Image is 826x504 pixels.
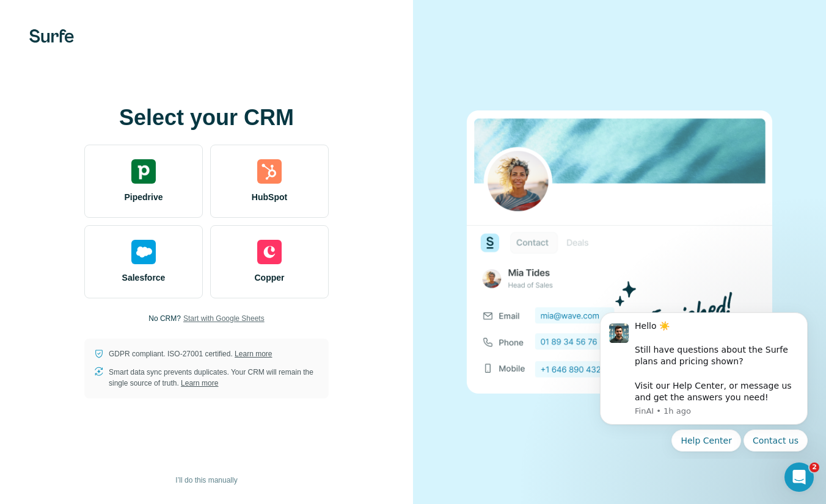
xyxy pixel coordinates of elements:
[29,29,74,43] img: Surfe's logo
[582,301,826,459] iframe: Intercom notifications message
[257,159,282,184] img: hubspot's logo
[183,313,265,324] button: Start with Google Sheets
[131,159,156,184] img: pipedrive's logo
[181,379,218,387] a: Learn more
[467,110,772,393] img: none image
[109,348,272,359] p: GDPR compliant. ISO-27001 certified.
[257,240,282,264] img: copper's logo
[122,272,166,284] span: Salesforce
[810,463,819,472] span: 2
[84,106,329,130] h1: Select your CRM
[255,272,285,284] span: Copper
[784,463,814,492] iframe: Intercom live chat
[167,471,246,489] button: I’ll do this manually
[148,313,181,324] p: No CRM?
[109,367,319,389] p: Smart data sync prevents duplicates. Your CRM will remain the single source of truth.
[252,191,287,203] span: HubSpot
[131,240,156,264] img: salesforce's logo
[124,191,163,203] span: Pipedrive
[175,475,237,486] span: I’ll do this manually
[235,350,272,358] a: Learn more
